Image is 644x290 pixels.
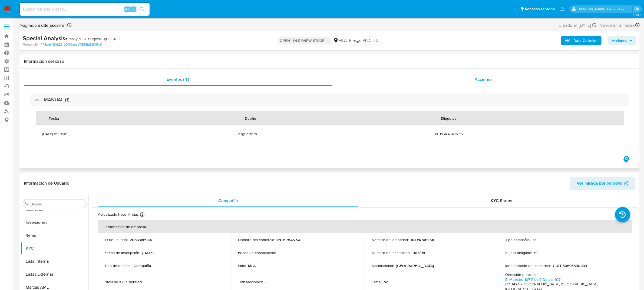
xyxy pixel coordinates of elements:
span: Eventos ( 1 ) [167,76,189,82]
a: 4773aef41662210900acca7898fd6809 [39,42,102,47]
b: Special Analysis [23,34,65,42]
button: Acciones [608,36,636,45]
a: El Maestro 107 Piso:9 Dpto:a 107 [505,277,560,282]
input: Buscar [31,202,84,206]
p: INTERBAS SA [411,237,434,242]
p: Fecha de inscripción : [104,250,140,255]
div: MLA [333,38,347,44]
p: Dirección principal : [505,272,537,277]
th: Información de empresa [98,220,632,233]
div: Fecha [42,112,66,125]
p: Sitio : [238,263,246,268]
p: Sujeto obligado : [505,250,532,255]
span: # 9ppKyPG5TieOqnxNjDjUKGjR [65,36,116,42]
button: Listas Externas [21,268,88,281]
span: INTEGRACIONES [434,131,617,136]
p: Transacciones : [238,279,263,284]
div: Dueño [238,112,263,125]
span: [DATE] 15:10:05 [42,131,225,136]
p: 905/98 [413,250,425,255]
button: KYC [21,242,88,255]
p: Nivel de KYC : [104,279,127,284]
span: Asignado a [19,22,66,28]
input: Buscar usuario o caso... [20,6,150,13]
p: ID de usuario : [104,237,128,242]
p: Tipo de entidad : [104,263,131,268]
p: sa [533,237,537,242]
span: Riesgo PLD: [349,38,382,44]
p: - [278,250,279,255]
span: Accesos rápidos [524,6,555,12]
span: s [132,6,134,12]
button: Ver mirada por persona [570,177,635,190]
p: CUIT 30693330889 [553,263,587,268]
span: HIGH [372,37,382,44]
p: Sí [534,250,537,255]
p: [GEOGRAPHIC_DATA] [396,263,434,268]
p: delfina.delascarreras@mercadolibre.com [578,6,633,12]
span: - [597,22,599,29]
p: INTERBAS SA [277,237,300,242]
p: No [384,279,388,284]
div: Creado el: [DATE] [559,22,596,29]
p: Tipo compañía : [505,237,530,242]
span: eliguerrero [238,131,421,136]
b: Person ID [23,42,38,47]
span: Acciones [475,76,493,82]
p: Identificación del comercio : [505,263,551,268]
span: Ver mirada por persona [577,177,623,190]
a: Notificaciones [560,7,565,11]
p: Compañia [134,263,151,268]
div: MANUAL (1) [30,94,629,106]
button: Lista Interna [21,255,88,268]
button: Items [21,229,88,242]
a: Salir [634,6,640,12]
h1: Información de Usuario [24,181,69,186]
p: OPEN - IN REVIEW STAGE III [278,37,331,44]
p: [DATE] [142,250,154,255]
p: Fecha de constitución : [238,250,276,255]
b: AML Data Collector [565,36,598,45]
p: 2066386984 [130,237,152,242]
p: MLA [248,263,256,268]
button: AML Data Collector [561,36,602,45]
p: verified [129,279,142,284]
span: Vence en 3 meses [600,22,635,28]
p: Nombre del comercio : [238,237,275,242]
h3: MANUAL (1) [44,97,70,103]
button: Buscar [25,202,29,206]
p: Nombre de la entidad : [372,237,409,242]
button: search-icon [136,5,147,13]
span: Alt [125,6,129,12]
b: ddelascarrer [40,22,66,28]
span: Acciones [612,36,627,45]
p: Número de inscripción : [372,250,411,255]
p: Fatca : [372,279,381,284]
span: KYC Status [491,198,513,204]
button: Inversiones [21,216,88,229]
h1: Información del caso [24,59,635,64]
div: Etiquetas [434,112,463,125]
p: Nacionalidad : [372,263,394,268]
p: Actualizado hace 14 días [98,212,139,217]
p: - [265,279,266,284]
span: Compañía [218,198,238,204]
